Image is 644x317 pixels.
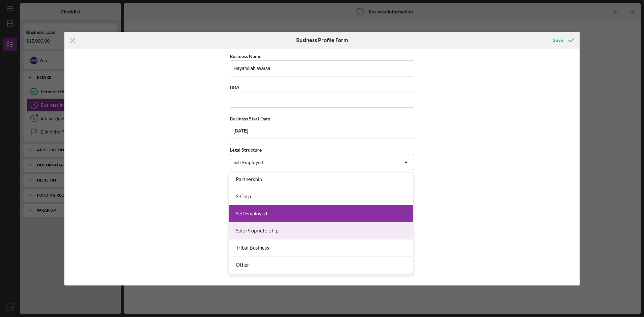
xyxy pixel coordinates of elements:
[229,205,413,222] div: Self Employed
[229,240,413,257] div: Tribal Business
[296,37,348,43] h6: Business Profile Form
[230,85,239,90] label: DBA
[229,188,413,205] div: S-Corp
[229,222,413,240] div: Sole Proprietorship
[230,116,270,121] label: Business Start Date
[229,171,413,188] div: Partnership
[230,53,261,59] label: Business Name
[553,34,563,47] div: Save
[233,160,263,165] div: Self Employed
[229,257,413,274] div: Other
[546,34,580,47] button: Save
